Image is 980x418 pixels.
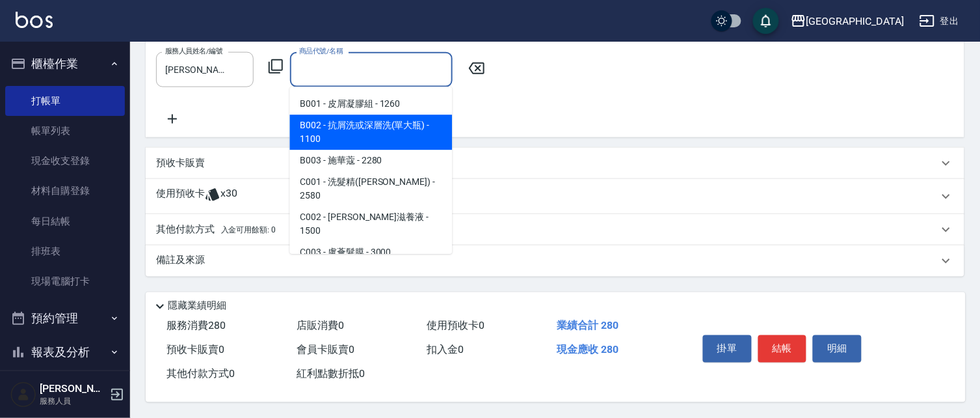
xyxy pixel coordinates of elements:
[5,301,125,335] button: 預約管理
[786,8,909,35] button: [GEOGRAPHIC_DATA]
[165,46,222,56] label: 服務人員姓名/編號
[40,395,106,407] p: 服務人員
[557,320,618,332] span: 業績合計 280
[5,86,125,116] a: 打帳單
[221,225,276,234] span: 入金可用餘額: 0
[5,176,125,206] a: 材料自購登錄
[5,116,125,146] a: 帳單列表
[753,8,779,34] button: save
[166,368,235,380] span: 其他付款方式 0
[703,335,752,363] button: 掛單
[166,320,226,332] span: 服務消費 280
[290,242,453,264] span: C003 - 盧薈髮膜 - 3000
[16,12,53,28] img: Logo
[297,368,365,380] span: 紅利點數折抵 0
[146,214,964,245] div: 其他付款方式入金可用餘額: 0
[290,172,453,207] span: C001 - 洗髮精([PERSON_NAME]) - 2580
[290,150,453,172] span: B003 - 施華蔻 - 2280
[146,148,964,179] div: 預收卡販賣
[427,320,484,332] span: 使用預收卡 0
[156,223,276,237] p: 其他付款方式
[758,335,807,363] button: 結帳
[297,320,344,332] span: 店販消費 0
[5,47,125,81] button: 櫃檯作業
[297,344,354,356] span: 會員卡販賣 0
[166,344,224,356] span: 預收卡販賣 0
[156,187,205,206] p: 使用預收卡
[813,335,862,363] button: 明細
[146,179,964,214] div: 使用預收卡x30
[557,344,618,356] span: 現金應收 280
[427,344,464,356] span: 扣入金 0
[5,206,125,236] a: 每日結帳
[156,156,205,170] p: 預收卡販賣
[5,146,125,176] a: 現金收支登錄
[220,187,237,206] span: x30
[290,115,453,150] span: B002 - 抗屑洗或深層洗(單大瓶) - 1100
[914,9,964,33] button: 登出
[5,335,125,369] button: 報表及分析
[806,13,904,29] div: [GEOGRAPHIC_DATA]
[40,382,106,395] h5: [PERSON_NAME]
[156,254,205,268] p: 備註及來源
[168,300,226,313] p: 隱藏業績明細
[5,266,125,296] a: 現場電腦打卡
[146,245,964,277] div: 備註及來源
[290,94,453,115] span: B001 - 皮屑凝膠組 - 1260
[10,382,36,408] img: Person
[299,46,343,56] label: 商品代號/名稱
[5,236,125,266] a: 排班表
[5,369,125,402] button: 客戶管理
[290,207,453,242] span: C002 - [PERSON_NAME]滋養液 - 1500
